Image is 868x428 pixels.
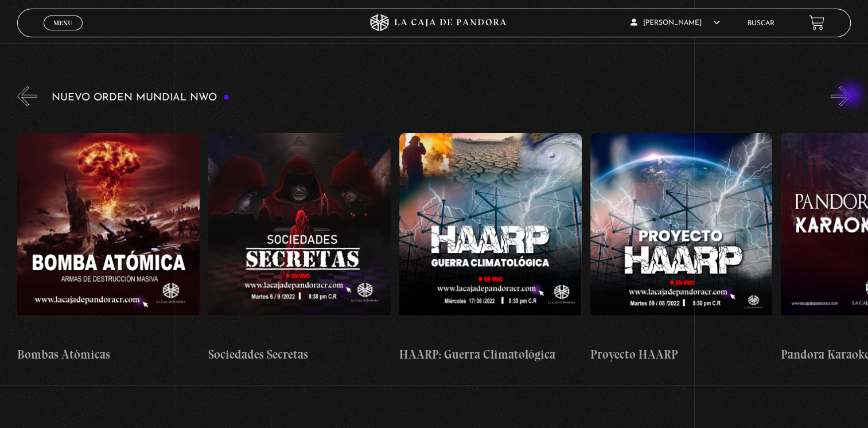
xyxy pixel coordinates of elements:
span: Menu [53,20,72,26]
h4: Proyecto HAARP [590,345,773,364]
a: Buscar [748,20,774,27]
span: Cerrar [49,29,76,37]
h3: Nuevo Orden Mundial NWO [52,92,229,103]
button: Next [831,86,851,106]
a: Sociedades Secretas [208,115,391,382]
h4: Bombas Atómicas [17,345,200,364]
button: Previous [17,86,37,106]
a: View your shopping cart [809,15,824,30]
a: HAARP: Guerra Climatológica [399,115,582,382]
h4: HAARP: Guerra Climatológica [399,345,582,364]
span: [PERSON_NAME] [630,20,720,26]
h4: Sociedades Secretas [208,345,391,364]
a: Proyecto HAARP [590,115,773,382]
a: Bombas Atómicas [17,115,200,382]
